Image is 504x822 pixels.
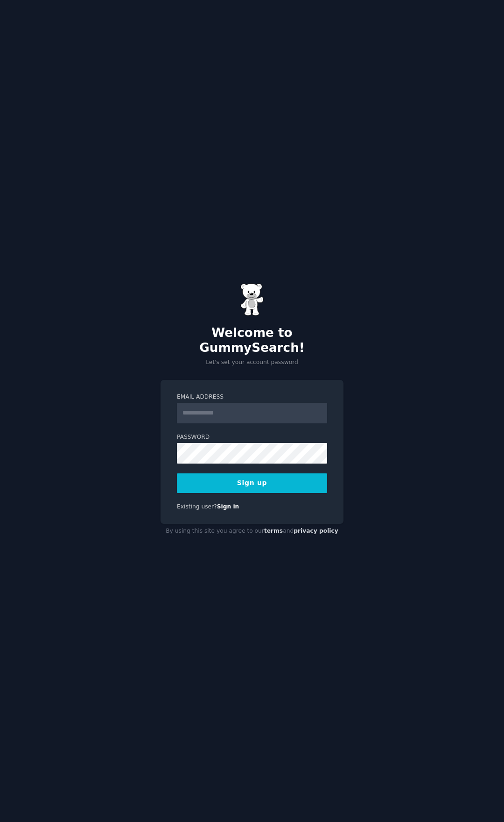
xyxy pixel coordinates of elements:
h2: Welcome to GummySearch! [161,326,343,355]
label: Email Address [177,393,327,401]
button: Sign up [177,473,327,493]
p: Let's set your account password [161,358,343,367]
span: Existing user? [177,503,217,510]
a: privacy policy [294,528,338,534]
div: By using this site you agree to our and [161,524,343,539]
a: terms [264,528,283,534]
a: Sign in [217,503,239,510]
label: Password [177,433,327,442]
img: Gummy Bear [240,283,264,316]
